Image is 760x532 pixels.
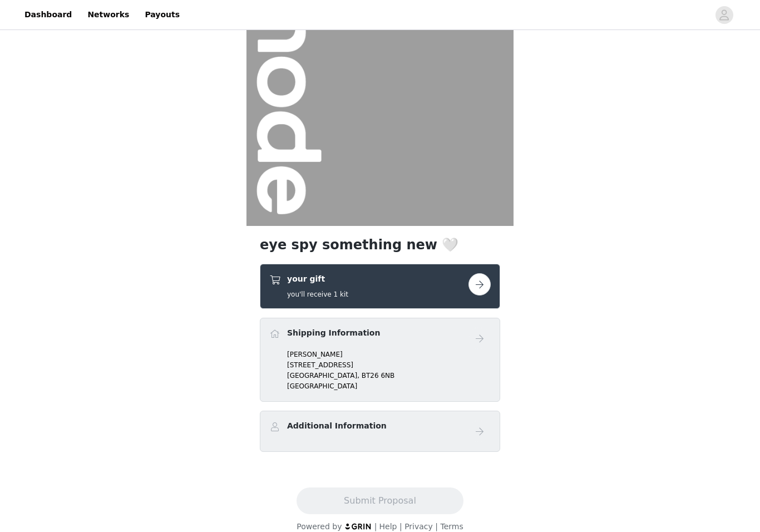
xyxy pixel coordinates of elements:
[287,327,380,339] h4: Shipping Information
[435,522,438,531] span: |
[81,2,136,27] a: Networks
[287,273,348,285] h4: your gift
[297,487,463,514] button: Submit Proposal
[287,381,491,391] p: [GEOGRAPHIC_DATA]
[260,235,500,255] h1: eye spy something new 🤍
[344,523,372,530] img: logo
[379,522,397,531] a: Help
[18,2,78,27] a: Dashboard
[260,318,500,402] div: Shipping Information
[399,522,402,531] span: |
[287,420,387,432] h4: Additional Information
[287,372,359,380] span: [GEOGRAPHIC_DATA],
[287,349,491,359] p: [PERSON_NAME]
[138,2,186,27] a: Payouts
[440,522,463,531] a: Terms
[374,522,377,531] span: |
[287,360,491,370] p: [STREET_ADDRESS]
[404,522,433,531] a: Privacy
[260,264,500,309] div: your gift
[719,6,729,24] div: avatar
[260,411,500,452] div: Additional Information
[362,372,395,380] span: BT26 6NB
[297,522,342,531] span: Powered by
[287,289,348,299] h5: you'll receive 1 kit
